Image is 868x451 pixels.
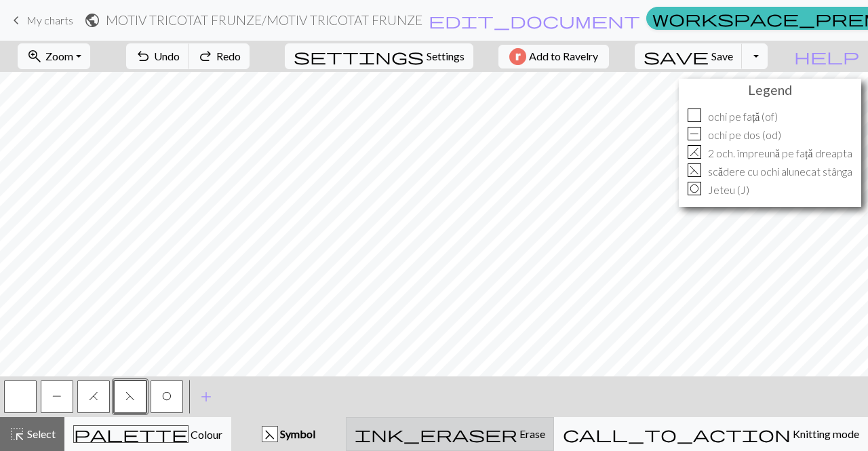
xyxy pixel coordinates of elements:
[429,11,640,30] span: edit_document
[154,50,180,62] span: Undo
[151,380,183,413] button: O
[26,47,43,66] span: zoom_in
[26,14,73,26] span: My charts
[162,391,172,401] span: Jeteu (J)
[346,417,554,451] button: Erase
[8,9,73,32] a: My charts
[294,48,424,64] i: Settings
[45,50,73,62] span: Zoom
[294,47,424,66] span: settings
[231,417,346,451] button: F Symbol
[64,417,231,451] button: Colour
[355,425,517,444] span: ink_eraser
[498,45,609,68] button: Add to Ravelry
[529,48,598,65] span: Add to Ravelry
[563,425,791,444] span: call_to_action
[688,163,701,177] div: F
[554,417,868,451] button: Knitting mode
[8,11,24,30] span: keyboard_arrow_left
[9,425,25,444] span: highlight_alt
[84,11,100,30] span: public
[278,427,315,440] span: Symbol
[794,47,859,66] span: help
[285,43,473,69] button: SettingsSettings
[644,47,709,66] span: save
[106,12,422,28] h2: MOTIV TRICOTAT FRUNZE / MOTIV TRICOTAT FRUNZE
[708,182,749,198] p: Jeteu (J)
[189,43,250,69] button: Redo
[135,47,151,66] span: undo
[688,182,701,195] div: O
[18,43,90,69] button: Zoom
[427,48,465,64] span: Settings
[52,391,62,401] span: ochi pe dos (od)
[197,47,214,66] span: redo
[41,380,73,413] button: P
[708,109,778,125] p: ochi pe față (of)
[682,82,858,98] h4: Legend
[708,127,781,143] p: ochi pe dos (od)
[791,427,859,440] span: Knitting mode
[74,425,188,444] span: palette
[708,163,852,180] p: scădere cu ochi alunecat stânga
[114,380,146,413] button: F
[688,127,701,140] div: P
[126,43,189,69] button: Undo
[77,380,110,413] button: H
[517,427,545,440] span: Erase
[708,145,852,161] p: 2 och. împreună pe față dreapta
[89,391,98,401] span: 2 och. împreună pe față dreapta
[125,391,135,401] span: scădere cu ochi alunecat stânga
[711,50,733,62] span: Save
[635,43,743,69] button: Save
[688,145,701,159] div: H
[216,50,241,62] span: Redo
[189,428,222,441] span: Colour
[25,427,56,440] span: Select
[509,48,526,65] img: Ravelry
[198,387,214,406] span: add
[262,427,277,443] div: F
